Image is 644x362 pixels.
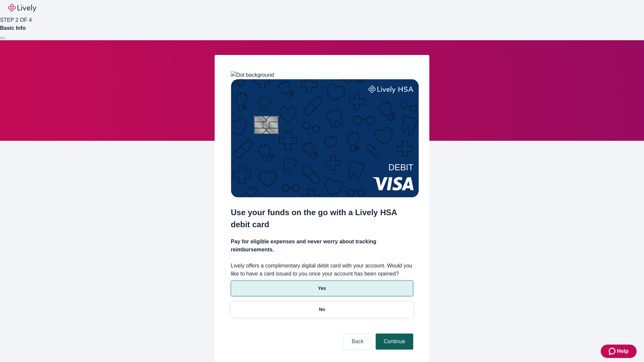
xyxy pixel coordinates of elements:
[617,347,629,355] span: Help
[319,306,325,313] p: No
[231,238,413,254] h4: Pay for eligible expenses and never worry about tracking reimbursements.
[318,285,326,292] p: Yes
[8,4,36,12] img: Lively
[231,262,413,278] label: Lively offers a complimentary digital debit card with your account. Would you like to have a card...
[231,281,413,296] button: Yes
[231,71,274,79] img: Dot background
[609,347,617,355] svg: Zendesk support icon
[231,302,413,317] button: No
[231,206,413,231] h2: Use your funds on the go with a Lively HSA debit card
[376,334,413,350] button: Continue
[343,334,372,350] button: Back
[231,79,419,197] img: Debit card
[601,345,637,358] button: Zendesk support iconHelp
